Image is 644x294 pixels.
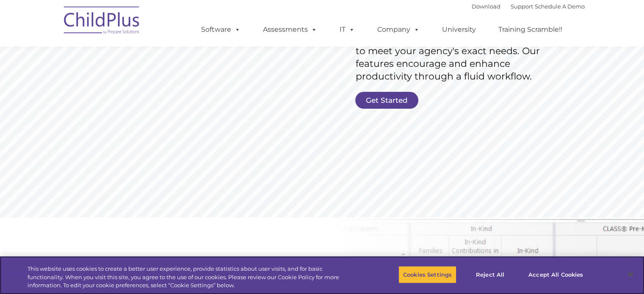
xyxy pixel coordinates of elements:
[398,266,456,283] button: Cookies Settings
[490,21,571,38] a: Training Scramble!!
[472,3,585,10] font: |
[535,3,585,10] a: Schedule A Demo
[193,21,249,38] a: Software
[464,266,517,283] button: Reject All
[472,3,500,10] a: Download
[524,266,588,283] button: Accept All Cookies
[355,92,418,109] a: Get Started
[369,21,428,38] a: Company
[28,265,354,290] div: This website uses cookies to create a better user experience, provide statistics about user visit...
[331,21,363,38] a: IT
[621,265,640,284] button: Close
[254,21,326,38] a: Assessments
[60,0,144,43] img: ChildPlus by Procare Solutions
[434,21,484,38] a: University
[511,3,533,10] a: Support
